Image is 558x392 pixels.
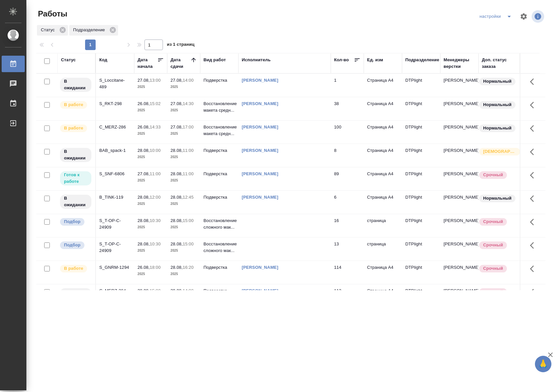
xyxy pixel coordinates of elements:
[59,241,92,250] div: Можно подбирать исполнителей
[483,172,503,178] p: Срочный
[183,195,194,200] p: 12:45
[483,195,511,202] p: Нормальный
[59,147,92,163] div: Исполнитель назначен, приступать к работе пока рано
[483,242,503,248] p: Срочный
[444,171,475,177] p: [PERSON_NAME]
[203,241,235,254] p: Восстановление сложного мак...
[138,195,150,200] p: 28.08,
[183,171,194,176] p: 11:00
[444,217,475,224] p: [PERSON_NAME]
[183,265,194,270] p: 16:20
[402,214,440,237] td: DTPlight
[331,144,364,167] td: 8
[242,125,278,129] a: [PERSON_NAME]
[402,144,440,167] td: DTPlight
[170,171,183,176] p: 28.08,
[203,57,226,63] div: Вид работ
[64,101,83,108] p: В работе
[138,78,150,83] p: 27.08,
[99,124,131,130] div: C_MERZ-286
[483,148,516,155] p: [DEMOGRAPHIC_DATA]
[99,264,131,271] div: S_GNRM-1294
[526,284,542,300] button: Здесь прячутся важные кнопки
[170,218,183,223] p: 28.08,
[203,288,235,294] p: Подверстка
[64,195,87,208] p: В ожидании
[138,201,164,207] p: 2025
[242,265,278,270] a: [PERSON_NAME]
[203,264,235,271] p: Подверстка
[99,57,107,63] div: Код
[444,241,475,247] p: [PERSON_NAME]
[364,284,402,307] td: Страница А4
[64,125,83,131] p: В работе
[150,171,161,176] p: 11:00
[402,261,440,284] td: DTPlight
[170,224,197,231] p: 2025
[64,148,87,161] p: В ожидании
[444,124,475,130] p: [PERSON_NAME]
[99,288,131,294] div: C_MERZ-284
[483,218,503,225] p: Срочный
[405,57,439,63] div: Подразделение
[170,271,197,277] p: 2025
[532,10,545,23] span: Посмотреть информацию
[478,11,516,22] div: split button
[64,218,80,225] p: Подбор
[526,261,542,277] button: Здесь прячутся важные кнопки
[444,57,475,70] div: Менеджеры верстки
[444,264,475,271] p: [PERSON_NAME]
[69,25,118,36] div: Подразделение
[59,264,92,273] div: Исполнитель выполняет работу
[170,177,197,184] p: 2025
[59,288,92,303] div: Исполнитель назначен, приступать к работе пока рано
[138,130,164,137] p: 2025
[331,191,364,214] td: 6
[59,100,92,109] div: Исполнитель выполняет работу
[444,288,475,294] p: [PERSON_NAME]
[364,121,402,144] td: Страница А4
[331,97,364,120] td: 38
[242,101,278,106] a: [PERSON_NAME]
[364,261,402,284] td: Страница А4
[99,147,131,154] div: BAB_spack-1
[331,261,364,284] td: 114
[444,147,475,154] p: [PERSON_NAME]
[150,195,161,200] p: 12:00
[64,242,80,248] p: Подбор
[242,288,278,293] a: [PERSON_NAME]
[99,171,131,177] div: S_SNF-6806
[99,100,131,107] div: S_RKT-298
[483,125,511,131] p: Нормальный
[99,194,131,201] div: B_TINK-119
[64,172,87,185] p: Готов к работе
[526,167,542,183] button: Здесь прячутся важные кнопки
[138,247,164,254] p: 2025
[150,241,161,246] p: 10:30
[364,167,402,190] td: Страница А4
[64,78,87,91] p: В ожидании
[59,124,92,133] div: Исполнитель выполняет работу
[367,57,383,63] div: Ед. изм
[331,167,364,190] td: 89
[73,27,107,33] p: Подразделение
[138,154,164,160] p: 2025
[183,148,194,153] p: 11:00
[203,217,235,231] p: Восстановление сложного мак...
[183,125,194,129] p: 17:00
[183,78,194,83] p: 14:00
[203,171,235,177] p: Подверстка
[402,74,440,97] td: DTPlight
[170,125,183,129] p: 27.08,
[402,121,440,144] td: DTPlight
[150,148,161,153] p: 10:00
[402,284,440,307] td: DTPlight
[138,224,164,231] p: 2025
[64,265,83,272] p: В работе
[242,195,278,200] a: [PERSON_NAME]
[526,74,542,90] button: Здесь прячутся важные кнопки
[402,238,440,261] td: DTPlight
[59,77,92,93] div: Исполнитель назначен, приступать к работе пока рано
[364,74,402,97] td: Страница А4
[526,144,542,160] button: Здесь прячутся важные кнопки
